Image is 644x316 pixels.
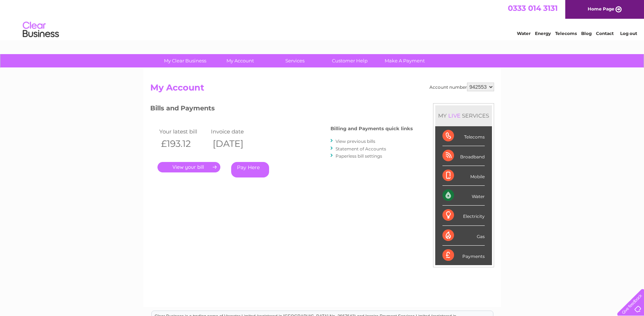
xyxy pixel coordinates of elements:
[336,153,382,159] a: Paperless bill settings
[155,54,215,67] a: My Clear Business
[435,105,492,126] div: MY SERVICES
[596,31,614,36] a: Contact
[447,112,462,119] div: LIVE
[150,103,413,116] h3: Bills and Payments
[209,127,261,136] td: Invoice date
[535,31,551,36] a: Energy
[581,31,592,36] a: Blog
[442,206,485,225] div: Electricity
[209,136,261,151] th: [DATE]
[157,162,220,172] a: .
[442,246,485,265] div: Payments
[231,162,269,177] a: Pay Here
[152,4,493,35] div: Clear Business is a trading name of Verastar Limited (registered in [GEOGRAPHIC_DATA] No. 3667643...
[442,166,485,186] div: Mobile
[429,83,494,91] div: Account number
[555,31,577,36] a: Telecoms
[320,54,380,67] a: Customer Help
[508,4,558,13] a: 0333 014 3131
[442,126,485,146] div: Telecoms
[330,126,413,131] h4: Billing and Payments quick links
[22,19,59,41] img: logo.png
[210,54,270,67] a: My Account
[336,146,386,152] a: Statement of Accounts
[336,139,375,144] a: View previous bills
[157,127,209,136] td: Your latest bill
[442,186,485,206] div: Water
[150,83,494,96] h2: My Account
[620,31,637,36] a: Log out
[157,136,209,151] th: £193.12
[442,146,485,166] div: Broadband
[442,226,485,246] div: Gas
[517,31,531,36] a: Water
[375,54,435,67] a: Make A Payment
[265,54,325,67] a: Services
